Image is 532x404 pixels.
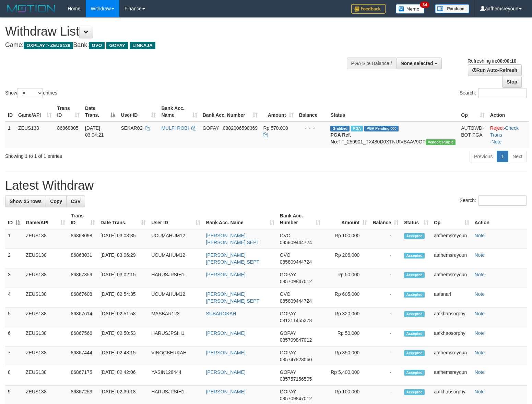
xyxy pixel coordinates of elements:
[431,288,472,307] td: aafanarl
[260,102,296,122] th: Amount: activate to sort column ascending
[5,88,57,98] label: Show entries
[5,25,348,38] h1: Withdraw List
[460,195,527,206] label: Search:
[490,125,504,131] a: Reject
[24,42,73,49] span: OXPLAY > ZEUS138
[280,396,312,401] span: Copy 085709847012 to clipboard
[5,307,23,327] td: 5
[328,102,458,122] th: Status
[68,346,98,366] td: 86867444
[370,249,401,268] td: -
[280,252,291,258] span: OVO
[280,272,296,277] span: GOPAY
[475,389,485,394] a: Note
[206,252,259,265] a: [PERSON_NAME] [PERSON_NAME] SEPT
[206,369,245,375] a: [PERSON_NAME]
[280,279,312,284] span: Copy 085709847012 to clipboard
[351,126,363,131] span: Marked by aafpengsreynich
[370,327,401,346] td: -
[431,210,472,229] th: Op: activate to sort column ascending
[106,42,128,49] span: GOPAY
[502,76,522,88] a: Stop
[161,125,189,131] a: MULFI ROBI
[431,366,472,386] td: aafhemsreyoun
[98,210,149,229] th: Date Trans.: activate to sort column ascending
[206,291,259,304] a: [PERSON_NAME] [PERSON_NAME] SEPT
[323,268,370,288] td: Rp 50,000
[458,122,487,148] td: AUTOWD-BOT-PGA
[82,102,118,122] th: Date Trans.: activate to sort column descending
[17,88,43,98] select: Showentries
[149,268,203,288] td: HARUSJPSIH1
[23,366,68,386] td: ZEUS138
[149,327,203,346] td: HARUSJPSIH1
[23,327,68,346] td: ZEUS138
[130,42,155,49] span: LINKAJA
[68,366,98,386] td: 86867175
[23,249,68,268] td: ZEUS138
[404,311,425,317] span: Accepted
[206,233,259,245] a: [PERSON_NAME] [PERSON_NAME] SEPT
[475,350,485,355] a: Note
[370,366,401,386] td: -
[404,370,425,376] span: Accepted
[323,366,370,386] td: Rp 5,400,000
[280,330,296,336] span: GOPAY
[323,229,370,249] td: Rp 100,000
[280,291,291,297] span: OVO
[203,125,219,131] span: GOPAY
[497,151,508,162] a: 1
[280,240,312,245] span: Copy 085809444724 to clipboard
[23,229,68,249] td: ZEUS138
[431,268,472,288] td: aafhemsreyoun
[431,307,472,327] td: aafkhaosorphy
[89,42,105,49] span: OVO
[280,376,312,382] span: Copy 085757156505 to clipboard
[404,253,425,258] span: Accepted
[370,210,401,229] th: Balance: activate to sort column ascending
[149,210,203,229] th: User ID: activate to sort column ascending
[296,102,328,122] th: Balance
[23,268,68,288] td: ZEUS138
[475,291,485,297] a: Note
[23,346,68,366] td: ZEUS138
[121,125,142,131] span: SEKAR02
[98,307,149,327] td: [DATE] 02:51:58
[478,88,527,98] input: Search:
[490,125,519,138] a: Check Trans
[404,292,425,298] span: Accepted
[370,268,401,288] td: -
[98,229,149,249] td: [DATE] 03:08:35
[370,229,401,249] td: -
[23,210,68,229] th: Game/API: activate to sort column ascending
[149,249,203,268] td: UCUMAHUM12
[404,389,425,395] span: Accepted
[280,259,312,265] span: Copy 085809444724 to clipboard
[223,125,258,131] span: Copy 0882006590369 to clipboard
[299,125,325,131] div: - - -
[68,288,98,307] td: 86867608
[370,288,401,307] td: -
[404,350,425,356] span: Accepted
[149,307,203,327] td: MASBAR123
[404,272,425,278] span: Accepted
[330,132,351,144] b: PGA Ref. No:
[206,311,236,316] a: SUBAROKAH
[351,4,386,14] img: Feedback.jpg
[323,307,370,327] td: Rp 320,000
[5,327,23,346] td: 6
[404,233,425,239] span: Accepted
[10,199,42,204] span: Show 25 rows
[66,195,85,207] a: CSV
[68,229,98,249] td: 86868098
[330,126,350,131] span: Grabbed
[478,195,527,206] input: Search:
[118,102,158,122] th: User ID: activate to sort column ascending
[487,102,529,122] th: Action
[98,327,149,346] td: [DATE] 02:50:53
[5,42,348,49] h4: Game: Bank:
[5,179,527,192] h1: Latest Withdraw
[98,366,149,386] td: [DATE] 02:42:06
[370,346,401,366] td: -
[5,366,23,386] td: 8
